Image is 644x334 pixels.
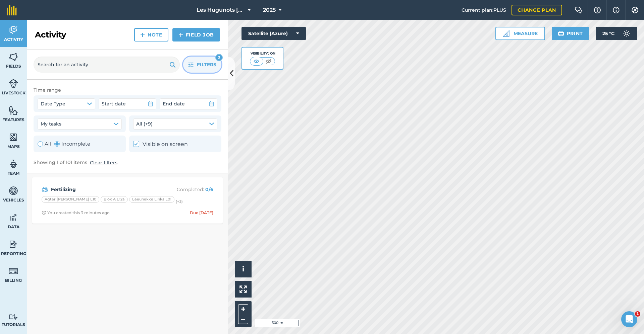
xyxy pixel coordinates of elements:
[197,6,245,14] span: Les Hugunots [GEOGRAPHIC_DATA]
[42,185,48,193] img: svg+xml;base64,PD94bWwgdmVyc2lvbj0iMS4wIiBlbmNvZGluZz0idXRmLTgiPz4KPCEtLSBHZW5lcmF0b3I6IEFkb2JlIE...
[596,27,637,40] button: 25 °C
[9,186,18,196] img: svg+xml;base64,PD94bWwgdmVyc2lvbj0iMS4wIiBlbmNvZGluZz0idXRmLTgiPz4KPCEtLSBHZW5lcmF0b3I6IEFkb2JlIE...
[635,311,640,317] span: 1
[252,58,261,65] img: svg+xml;base64,PHN2ZyB4bWxucz0iaHR0cDovL3d3dy53My5vcmcvMjAwMC9zdmciIHdpZHRoPSI1MCIgaGVpZ2h0PSI0MC...
[99,98,156,109] button: Start date
[38,140,51,148] label: All
[242,265,244,273] span: i
[631,7,639,13] img: A cog icon
[169,61,176,69] img: svg+xml;base64,PHN2ZyB4bWxucz0iaHR0cDovL3d3dy53My5vcmcvMjAwMC9zdmciIHdpZHRoPSIxOSIgaGVpZ2h0PSIyNC...
[9,314,18,320] img: svg+xml;base64,PD94bWwgdmVyc2lvbj0iMS4wIiBlbmNvZGluZz0idXRmLTgiPz4KPCEtLSBHZW5lcmF0b3I6IEFkb2JlIE...
[9,105,18,115] img: svg+xml;base64,PHN2ZyB4bWxucz0iaHR0cDovL3d3dy53My5vcmcvMjAwMC9zdmciIHdpZHRoPSI1NiIgaGVpZ2h0PSI2MC...
[197,61,216,68] span: Filters
[241,27,306,40] button: Satellite (Azure)
[552,27,589,40] button: Print
[462,6,506,14] span: Current plan : PLUS
[129,196,174,203] div: Leeuhekke Links L01
[41,120,61,128] span: My tasks
[205,186,213,192] strong: 0 / 6
[239,285,247,293] img: Four arrows, one pointing top left, one top right, one bottom right and the last bottom left
[512,5,562,15] a: Change plan
[34,159,87,166] span: Showing 1 of 101 items
[160,186,213,193] p: Completed :
[34,57,180,73] input: Search for an activity
[264,58,273,65] img: svg+xml;base64,PHN2ZyB4bWxucz0iaHR0cDovL3d3dy53My5vcmcvMjAwMC9zdmciIHdpZHRoPSI1MCIgaGVpZ2h0PSI0MC...
[35,29,66,40] h2: Activity
[238,304,248,314] button: +
[51,186,157,193] strong: Fertilizing
[38,118,122,129] button: My tasks
[136,120,153,128] span: All (+9)
[134,28,168,41] a: Note
[9,239,18,249] img: svg+xml;base64,PD94bWwgdmVyc2lvbj0iMS4wIiBlbmNvZGluZz0idXRmLTgiPz4KPCEtLSBHZW5lcmF0b3I6IEFkb2JlIE...
[54,140,90,148] label: Incomplete
[41,100,65,107] span: Date Type
[38,98,95,109] button: Date Type
[176,199,183,204] small: (+ 3 )
[140,31,145,39] img: svg+xml;base64,PHN2ZyB4bWxucz0iaHR0cDovL3d3dy53My5vcmcvMjAwMC9zdmciIHdpZHRoPSIxNCIgaGVpZ2h0PSIyNC...
[238,314,248,324] button: –
[558,29,564,37] img: svg+xml;base64,PHN2ZyB4bWxucz0iaHR0cDovL3d3dy53My5vcmcvMjAwMC9zdmciIHdpZHRoPSIxOSIgaGVpZ2h0PSIyNC...
[42,210,110,216] div: You created this 3 minutes ago
[38,140,90,148] div: Toggle Activity
[9,52,18,62] img: svg+xml;base64,PHN2ZyB4bWxucz0iaHR0cDovL3d3dy53My5vcmcvMjAwMC9zdmciIHdpZHRoPSI1NiIgaGVpZ2h0PSI2MC...
[163,100,185,107] span: End date
[160,98,217,109] button: End date
[42,211,46,215] img: Clock with arrow pointing clockwise
[235,261,252,277] button: i
[36,181,219,220] a: FertilizingCompleted: 0/6Agter [PERSON_NAME] L10Blok A L12aLeeuhekke Links L01(+3)Clock with arro...
[9,266,18,276] img: svg+xml;base64,PD94bWwgdmVyc2lvbj0iMS4wIiBlbmNvZGluZz0idXRmLTgiPz4KPCEtLSBHZW5lcmF0b3I6IEFkb2JlIE...
[190,210,213,216] div: Due [DATE]
[9,132,18,142] img: svg+xml;base64,PHN2ZyB4bWxucz0iaHR0cDovL3d3dy53My5vcmcvMjAwMC9zdmciIHdpZHRoPSI1NiIgaGVpZ2h0PSI2MC...
[215,54,223,61] div: 3
[495,27,545,40] button: Measure
[593,7,601,13] img: A question mark icon
[575,7,583,13] img: Two speech bubbles overlapping with the left bubble in the forefront
[9,25,18,35] img: svg+xml;base64,PD94bWwgdmVyc2lvbj0iMS4wIiBlbmNvZGluZz0idXRmLTgiPz4KPCEtLSBHZW5lcmF0b3I6IEFkb2JlIE...
[183,57,221,73] button: Filters
[250,51,275,56] div: Visibility: On
[503,30,509,37] img: Ruler icon
[178,31,183,39] img: svg+xml;base64,PHN2ZyB4bWxucz0iaHR0cDovL3d3dy53My5vcmcvMjAwMC9zdmciIHdpZHRoPSIxNCIgaGVpZ2h0PSIyNC...
[101,196,128,203] div: Blok A L12a
[9,79,18,89] img: svg+xml;base64,PD94bWwgdmVyc2lvbj0iMS4wIiBlbmNvZGluZz0idXRmLTgiPz4KPCEtLSBHZW5lcmF0b3I6IEFkb2JlIE...
[42,196,99,203] div: Agter [PERSON_NAME] L10
[602,27,614,40] span: 25 ° C
[613,6,620,14] img: svg+xml;base64,PHN2ZyB4bWxucz0iaHR0cDovL3d3dy53My5vcmcvMjAwMC9zdmciIHdpZHRoPSIxNyIgaGVpZ2h0PSIxNy...
[34,86,221,94] div: Time range
[102,100,126,107] span: Start date
[90,159,117,166] button: Clear filters
[133,140,188,149] label: Visible on screen
[621,311,637,327] iframe: Intercom live chat
[172,28,220,41] a: Field Job
[7,5,17,15] img: fieldmargin Logo
[9,159,18,169] img: svg+xml;base64,PD94bWwgdmVyc2lvbj0iMS4wIiBlbmNvZGluZz0idXRmLTgiPz4KPCEtLSBHZW5lcmF0b3I6IEFkb2JlIE...
[263,6,276,14] span: 2025
[133,118,217,129] button: All (+9)
[9,213,18,223] img: svg+xml;base64,PD94bWwgdmVyc2lvbj0iMS4wIiBlbmNvZGluZz0idXRmLTgiPz4KPCEtLSBHZW5lcmF0b3I6IEFkb2JlIE...
[620,27,633,40] img: svg+xml;base64,PD94bWwgdmVyc2lvbj0iMS4wIiBlbmNvZGluZz0idXRmLTgiPz4KPCEtLSBHZW5lcmF0b3I6IEFkb2JlIE...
